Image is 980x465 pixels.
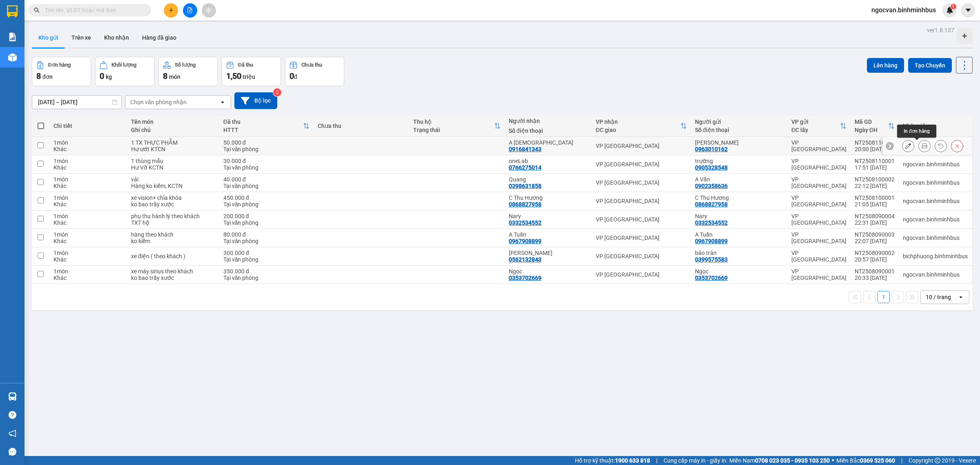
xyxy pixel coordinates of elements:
[413,127,494,133] div: Trạng thái
[656,456,657,465] span: |
[131,158,215,164] div: 1 thùng mẫu
[36,71,41,81] span: 8
[902,140,914,152] div: Sửa đơn hàng
[664,456,727,465] span: Cung cấp máy in - giấy in:
[695,238,728,244] div: 0967908899
[53,256,123,263] div: Khác
[131,183,215,189] div: Hàng ko kiểm, KCTN
[175,62,196,68] div: Số lượng
[223,146,310,152] div: Tại văn phòng
[855,183,895,189] div: 22:12 [DATE]
[509,275,541,281] div: 0353702669
[729,456,830,465] span: Miền Nam
[509,158,588,164] div: oneLab
[695,194,783,201] div: C Thu Hương
[8,392,17,401] img: warehouse-icon
[48,62,71,68] div: Đơn hàng
[53,194,123,201] div: 1 món
[596,253,687,259] div: VP [GEOGRAPHIC_DATA]
[223,213,310,219] div: 200.000 đ
[946,7,953,14] img: icon-new-feature
[131,238,215,244] div: ko kiểm
[53,164,123,171] div: Khác
[53,183,123,189] div: Khác
[695,164,728,171] div: 0905328548
[131,164,215,171] div: Hư Vỡ KCTN
[855,201,895,208] div: 21:05 [DATE]
[927,26,954,35] div: ver 1.8.137
[836,456,895,465] span: Miền Bắc
[596,118,680,125] div: VP nhận
[867,58,904,73] button: Lên hàng
[509,176,588,183] div: Quang
[131,213,215,219] div: phụ thu hành lý theo khách
[226,71,241,81] span: 1,50
[596,235,687,241] div: VP [GEOGRAPHIC_DATA]
[878,291,890,303] button: 1
[223,231,310,238] div: 80.000 đ
[131,146,215,152] div: Hư ướt KTCN
[855,194,895,201] div: NT2508100001
[897,125,936,138] div: In đơn hàng
[183,3,197,18] button: file-add
[187,7,193,13] span: file-add
[223,139,310,146] div: 50.000 đ
[695,250,783,256] div: bảo trân
[855,238,895,244] div: 22:07 [DATE]
[301,62,322,68] div: Chưa thu
[136,28,183,47] button: Hàng đã giao
[592,115,691,137] th: Toggle SortBy
[53,219,123,226] div: Khác
[695,213,783,219] div: Nary
[855,231,895,238] div: NT2508090003
[903,123,968,129] div: Nhân viên
[9,411,16,419] span: question-circle
[903,216,968,223] div: ngocvan.binhminhbus
[131,139,215,146] div: 1 TX THỰC PHẲM
[596,198,687,204] div: VP [GEOGRAPHIC_DATA]
[53,158,123,164] div: 1 món
[855,158,895,164] div: NT2508110001
[855,146,895,152] div: 20:00 [DATE]
[98,28,136,47] button: Kho nhận
[53,176,123,183] div: 1 món
[131,253,215,259] div: xe điện ( theo khách )
[935,458,940,463] span: copyright
[131,219,215,226] div: TXT hộ
[903,253,968,259] div: bichphuong.binhminhbus
[290,71,294,81] span: 0
[32,96,121,109] input: Select a date range.
[53,268,123,275] div: 1 món
[855,268,895,275] div: NT2508090001
[53,123,123,129] div: Chi tiết
[509,194,588,201] div: C Thu Hương
[65,28,98,47] button: Trên xe
[223,194,310,201] div: 450.000 đ
[695,231,783,238] div: A Tuấn
[318,123,405,129] div: Chưa thu
[695,158,783,164] div: trường
[855,275,895,281] div: 20:33 [DATE]
[855,176,895,183] div: NT2508100002
[223,268,310,275] div: 350.000 đ
[202,3,216,18] button: aim
[223,201,310,208] div: Tại văn phòng
[855,127,888,133] div: Ngày ĐH
[168,7,174,13] span: plus
[575,456,650,465] span: Hỗ trợ kỹ thuật:
[695,201,728,208] div: 0868827958
[964,7,972,14] span: caret-down
[34,7,40,13] span: search
[32,57,91,86] button: Đơn hàng8đơn
[223,219,310,226] div: Tại văn phòng
[131,201,215,208] div: ko bao trầy xước
[131,176,215,183] div: vải
[951,4,956,9] sup: 1
[901,456,902,465] span: |
[53,250,123,256] div: 1 món
[695,176,783,183] div: A Văn
[131,268,215,275] div: xe máy sirius theo khách
[131,118,215,125] div: Tên món
[832,459,834,462] span: ⚪️
[791,158,846,171] div: VP [GEOGRAPHIC_DATA]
